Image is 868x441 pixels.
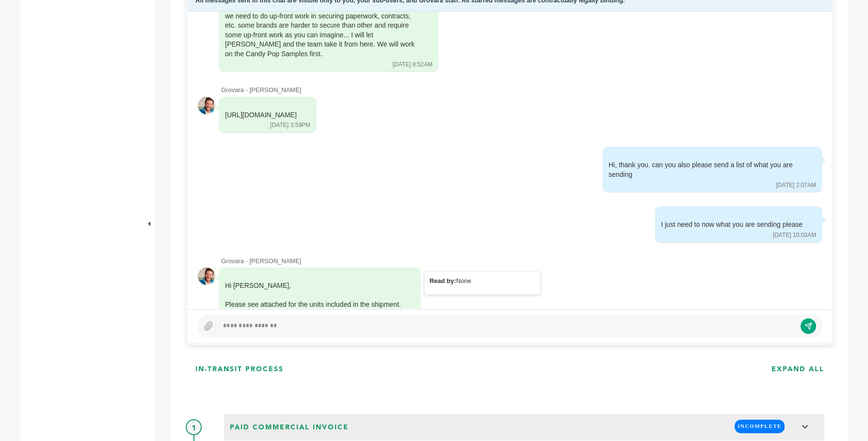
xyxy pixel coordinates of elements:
[735,420,785,433] span: INCOMPLETE
[225,110,297,120] div: [URL][DOMAIN_NAME]
[225,281,401,341] div: Hi [PERSON_NAME],
[430,277,456,284] strong: Read by:
[195,364,284,374] h3: IN-TRANSIT PROCESS
[225,300,401,329] div: Please see attached for the units included in the shipment.
[221,257,822,266] div: Grovara - [PERSON_NAME]
[430,277,535,285] div: None
[225,2,419,59] div: Thank you for the quick reply. The good faith deposit is only if we need to do up-front work in s...
[221,86,822,94] div: Grovara - [PERSON_NAME]
[776,181,816,189] div: [DATE] 2:07AM
[772,364,824,374] h3: EXPAND ALL
[609,160,803,179] div: Hi, thank you. can you also please send a list of what you are sending
[773,231,816,239] div: [DATE] 10:03AM
[270,121,310,129] div: [DATE] 3:59PM
[661,220,803,230] div: I just need to now what you are sending please
[393,61,433,69] div: [DATE] 8:52AM
[227,420,352,435] span: Paid Commercial Invoice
